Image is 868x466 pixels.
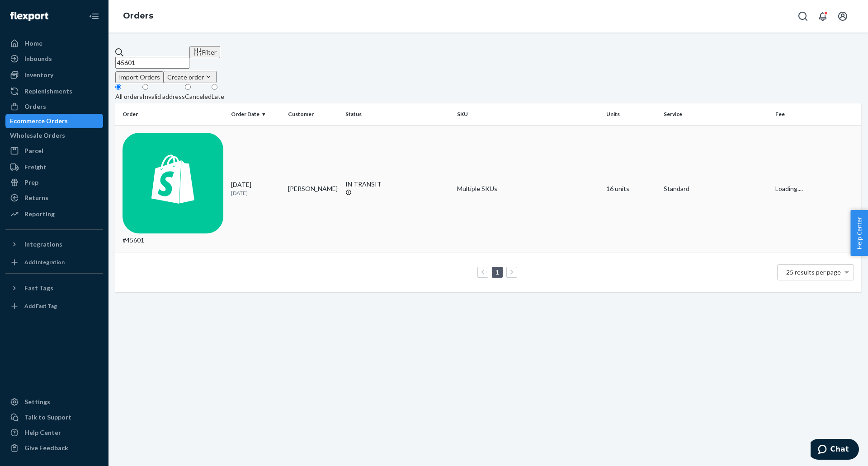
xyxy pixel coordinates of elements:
[5,281,103,295] button: Fast Tags
[115,84,121,90] input: All orders
[5,395,103,409] a: Settings
[164,71,217,83] button: Create order
[288,110,338,118] div: Customer
[5,299,103,313] a: Add Fast Tag
[5,425,103,440] a: Help Center
[10,131,65,140] div: Wholesale Orders
[115,92,142,101] div: All orders
[5,68,103,82] a: Inventory
[603,125,660,252] td: 16 units
[24,87,72,96] div: Replenishments
[24,210,55,219] div: Reporting
[115,71,164,83] button: Import Orders
[24,70,53,79] div: Inventory
[24,193,48,202] div: Returns
[5,191,103,205] a: Returns
[664,184,769,193] p: Standard
[5,51,103,66] a: Inbounds
[342,103,454,125] th: Status
[494,268,501,276] a: Page 1 is your current page
[5,441,103,455] button: Give Feedback
[185,84,191,90] input: Canceled
[5,144,103,158] a: Parcel
[5,99,103,114] a: Orders
[231,189,281,197] p: [DATE]
[24,102,46,111] div: Orders
[142,84,148,90] input: Invalid address
[10,12,48,21] img: Flexport logo
[5,36,103,51] a: Home
[453,103,603,125] th: SKU
[24,240,62,249] div: Integrations
[5,160,103,174] a: Freight
[115,57,189,69] input: Search orders
[24,397,50,406] div: Settings
[5,84,103,98] a: Replenishments
[142,92,185,101] div: Invalid address
[5,114,103,128] a: Ecommerce Orders
[24,413,71,422] div: Talk to Support
[85,7,103,25] button: Close Navigation
[123,11,153,21] a: Orders
[24,258,65,266] div: Add Integration
[345,180,450,189] div: IN TRANSIT
[5,237,103,252] button: Integrations
[123,133,224,245] div: #45601
[24,284,53,293] div: Fast Tags
[794,7,812,25] button: Open Search Box
[603,103,660,125] th: Units
[24,178,38,187] div: Prep
[5,255,103,270] a: Add Integration
[227,103,285,125] th: Order Date
[5,207,103,221] a: Reporting
[10,116,68,126] div: Ecommerce Orders
[212,92,224,101] div: Late
[24,146,43,155] div: Parcel
[24,428,61,437] div: Help Center
[811,439,859,461] iframe: Opens a widget where you can chat to one of our agents
[24,54,52,63] div: Inbounds
[212,84,217,90] input: Late
[24,302,57,310] div: Add Fast Tag
[24,163,47,172] div: Freight
[189,46,220,58] button: Filter
[772,125,861,252] td: Loading....
[231,180,281,197] div: [DATE]
[193,47,217,57] div: Filter
[834,7,852,25] button: Open account menu
[786,268,841,276] span: 25 results per page
[772,103,861,125] th: Fee
[5,175,103,190] a: Prep
[167,72,213,82] div: Create order
[284,125,342,252] td: [PERSON_NAME]
[453,125,603,252] td: Multiple SKUs
[24,443,68,452] div: Give Feedback
[814,7,832,25] button: Open notifications
[116,3,160,29] ol: breadcrumbs
[5,410,103,424] button: Talk to Support
[115,103,227,125] th: Order
[850,210,868,256] button: Help Center
[24,39,42,48] div: Home
[660,103,772,125] th: Service
[185,92,212,101] div: Canceled
[5,128,103,143] a: Wholesale Orders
